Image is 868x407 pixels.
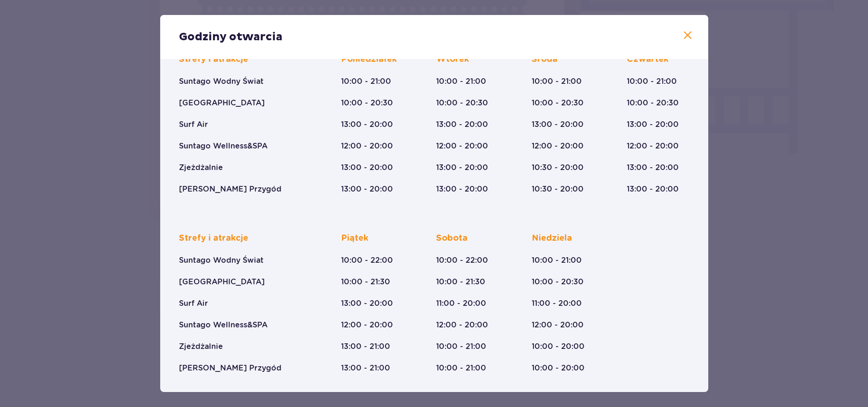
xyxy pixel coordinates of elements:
p: 10:30 - 20:00 [532,184,584,194]
p: 13:00 - 20:00 [436,119,488,130]
p: 11:00 - 20:00 [436,298,486,309]
p: 10:00 - 21:00 [532,255,582,266]
p: 12:00 - 20:00 [341,320,393,330]
p: [GEOGRAPHIC_DATA] [179,98,265,108]
p: Strefy i atrakcje [179,54,248,65]
p: 10:00 - 21:00 [436,363,486,373]
p: 10:00 - 20:30 [436,98,488,108]
p: Zjeżdżalnie [179,341,223,352]
p: Czwartek [627,54,668,65]
p: 10:00 - 21:00 [436,76,486,87]
p: 10:00 - 22:00 [436,255,488,266]
p: Zjeżdżalnie [179,163,223,173]
p: 10:00 - 22:00 [341,255,393,266]
p: Niedziela [532,233,572,244]
p: 10:00 - 21:00 [436,341,486,352]
p: [GEOGRAPHIC_DATA] [179,277,265,287]
p: Godziny otwarcia [179,30,282,44]
p: Wtorek [436,54,469,65]
p: 10:00 - 20:30 [532,277,584,287]
p: 13:00 - 20:00 [627,163,679,173]
p: Suntago Wellness&SPA [179,141,267,151]
p: [PERSON_NAME] Przygód [179,363,282,373]
p: Suntago Wodny Świat [179,255,264,266]
p: 10:00 - 20:30 [627,98,679,108]
p: [PERSON_NAME] Przygód [179,184,282,194]
p: 10:00 - 21:30 [341,277,390,287]
p: 10:00 - 21:30 [436,277,485,287]
p: 10:00 - 20:30 [341,98,393,108]
p: 13:00 - 20:00 [341,184,393,194]
p: Surf Air [179,119,208,130]
p: 13:00 - 20:00 [532,119,584,130]
p: 10:00 - 20:30 [532,98,584,108]
p: 12:00 - 20:00 [436,141,488,151]
p: 13:00 - 20:00 [341,119,393,130]
p: 12:00 - 20:00 [627,141,679,151]
p: Surf Air [179,298,208,309]
p: 13:00 - 20:00 [436,163,488,173]
p: Sobota [436,233,467,244]
p: 13:00 - 20:00 [436,184,488,194]
p: 13:00 - 21:00 [341,363,390,373]
p: Poniedziałek [341,54,397,65]
p: Strefy i atrakcje [179,233,248,244]
p: 13:00 - 21:00 [341,341,390,352]
p: 13:00 - 20:00 [627,119,679,130]
p: 10:00 - 21:00 [532,76,582,87]
p: Suntago Wodny Świat [179,76,264,87]
p: 12:00 - 20:00 [532,141,584,151]
p: 12:00 - 20:00 [532,320,584,330]
p: 10:00 - 21:00 [627,76,677,87]
p: 10:00 - 20:00 [532,341,585,352]
p: 10:00 - 21:00 [341,76,391,87]
p: 11:00 - 20:00 [532,298,582,309]
p: 13:00 - 20:00 [341,163,393,173]
p: Suntago Wellness&SPA [179,320,267,330]
p: Środa [532,54,557,65]
p: 10:30 - 20:00 [532,163,584,173]
p: 10:00 - 20:00 [532,363,585,373]
p: 12:00 - 20:00 [341,141,393,151]
p: 12:00 - 20:00 [436,320,488,330]
p: 13:00 - 20:00 [627,184,679,194]
p: 13:00 - 20:00 [341,298,393,309]
p: Piątek [341,233,368,244]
